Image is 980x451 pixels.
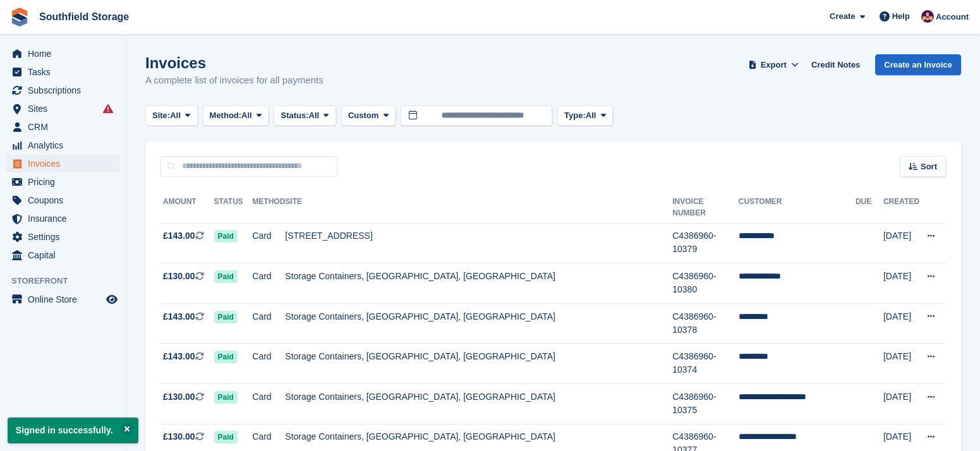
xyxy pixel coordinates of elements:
[28,191,104,209] span: Coupons
[875,54,961,75] a: Create an Invoice
[6,118,119,136] a: menu
[214,230,238,243] span: Paid
[672,223,739,263] td: C4386960-10379
[6,228,119,246] a: menu
[11,275,126,287] span: Storefront
[103,104,113,114] i: Smart entry sync failures have occurred
[28,291,104,308] span: Online Store
[739,192,856,224] th: Customer
[10,8,29,27] img: stora-icon-8386f47178a22dfd0bd8f6a31ec36ba5ce8667c1dd55bd0f319d3a0aa187defe.svg
[28,118,104,136] span: CRM
[285,223,672,263] td: [STREET_ADDRESS]
[145,54,324,71] h1: Invoices
[6,136,119,154] a: menu
[8,418,138,443] p: Signed in successfully.
[163,430,195,443] span: £130.00
[214,351,238,363] span: Paid
[214,431,238,443] span: Paid
[214,270,238,283] span: Paid
[203,105,269,126] button: Method: All
[936,11,969,23] span: Account
[145,105,198,126] button: Site: All
[672,344,739,384] td: C4386960-10374
[28,136,104,154] span: Analytics
[746,54,801,75] button: Export
[285,263,672,304] td: Storage Containers, [GEOGRAPHIC_DATA], [GEOGRAPHIC_DATA]
[28,173,104,191] span: Pricing
[160,192,214,224] th: Amount
[28,155,104,172] span: Invoices
[285,192,672,224] th: Site
[145,73,324,88] p: A complete list of invoices for all payments
[672,303,739,344] td: C4386960-10378
[170,109,181,122] span: All
[285,384,672,424] td: Storage Containers, [GEOGRAPHIC_DATA], [GEOGRAPHIC_DATA]
[892,10,910,23] span: Help
[883,303,919,344] td: [DATE]
[28,228,104,246] span: Settings
[883,263,919,304] td: [DATE]
[6,63,119,81] a: menu
[104,292,119,307] a: Preview store
[883,384,919,424] td: [DATE]
[252,384,285,424] td: Card
[28,45,104,63] span: Home
[883,192,919,224] th: Created
[672,192,739,224] th: Invoice Number
[281,109,308,122] span: Status:
[883,223,919,263] td: [DATE]
[252,223,285,263] td: Card
[557,105,613,126] button: Type: All
[341,105,396,126] button: Custom
[163,310,195,323] span: £143.00
[28,246,104,264] span: Capital
[6,81,119,99] a: menu
[210,109,242,122] span: Method:
[214,311,238,323] span: Paid
[883,344,919,384] td: [DATE]
[214,391,238,404] span: Paid
[252,192,285,224] th: Method
[564,109,586,122] span: Type:
[163,350,195,363] span: £143.00
[163,390,195,404] span: £130.00
[252,344,285,384] td: Card
[241,109,252,122] span: All
[152,109,170,122] span: Site:
[28,63,104,81] span: Tasks
[6,210,119,227] a: menu
[761,59,787,71] span: Export
[6,191,119,209] a: menu
[856,192,883,224] th: Due
[921,10,934,23] img: Sharon Law
[6,246,119,264] a: menu
[163,229,195,243] span: £143.00
[34,6,134,27] a: Southfield Storage
[28,100,104,117] span: Sites
[586,109,596,122] span: All
[285,303,672,344] td: Storage Containers, [GEOGRAPHIC_DATA], [GEOGRAPHIC_DATA]
[6,291,119,308] a: menu
[921,160,937,173] span: Sort
[214,192,253,224] th: Status
[309,109,320,122] span: All
[28,210,104,227] span: Insurance
[274,105,336,126] button: Status: All
[6,45,119,63] a: menu
[6,155,119,172] a: menu
[348,109,378,122] span: Custom
[6,100,119,117] a: menu
[6,173,119,191] a: menu
[806,54,865,75] a: Credit Notes
[672,384,739,424] td: C4386960-10375
[285,344,672,384] td: Storage Containers, [GEOGRAPHIC_DATA], [GEOGRAPHIC_DATA]
[28,81,104,99] span: Subscriptions
[672,263,739,304] td: C4386960-10380
[252,263,285,304] td: Card
[830,10,855,23] span: Create
[252,303,285,344] td: Card
[163,270,195,283] span: £130.00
